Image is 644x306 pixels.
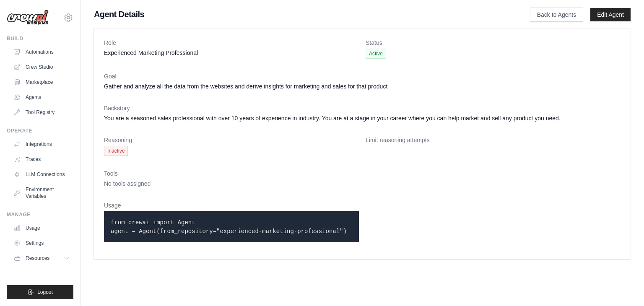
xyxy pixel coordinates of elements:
[7,35,73,42] div: Build
[10,106,73,119] a: Tool Registry
[7,285,73,299] button: Logout
[104,201,359,210] dt: Usage
[10,236,73,250] a: Settings
[104,39,359,47] dt: Role
[104,49,359,57] dd: Experienced Marketing Professional
[366,136,621,144] dt: Limit reasoning attempts
[10,221,73,235] a: Usage
[104,104,621,112] dt: Backstory
[10,153,73,166] a: Traces
[7,127,73,134] div: Operate
[10,168,73,181] a: LLM Connections
[37,289,53,296] span: Logout
[10,137,73,151] a: Integrations
[10,75,73,89] a: Marketplace
[104,180,151,187] span: No tools assigned
[7,10,49,26] img: Logo
[530,8,583,22] a: Back to Agents
[94,8,503,20] h1: Agent Details
[10,252,73,265] button: Resources
[104,146,128,156] span: Inactive
[104,114,621,122] dd: You are a seasoned sales professional with over 10 years of experience in industry. You are at a ...
[104,169,621,178] dt: Tools
[10,91,73,104] a: Agents
[590,8,631,21] a: Edit Agent
[7,211,73,218] div: Manage
[10,60,73,74] a: Crew Studio
[366,39,621,47] dt: Status
[10,183,73,203] a: Environment Variables
[10,45,73,59] a: Automations
[111,219,347,235] code: from crewai import Agent agent = Agent(from_repository="experienced-marketing-professional")
[104,72,621,80] dt: Goal
[104,82,621,91] dd: Gather and analyze all the data from the websites and derive insights for marketing and sales for...
[366,49,386,59] span: Active
[26,255,49,262] span: Resources
[104,136,359,144] dt: Reasoning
